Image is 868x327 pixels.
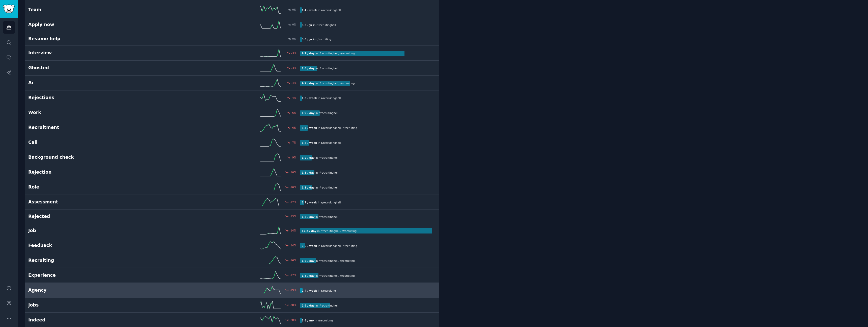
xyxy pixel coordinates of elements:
[28,139,164,146] h2: Call
[316,38,331,41] span: r/ recruiting
[290,171,296,174] div: -10 %
[291,96,296,100] div: -4 %
[290,200,296,204] div: -12 %
[302,97,317,100] b: 1.6 / week
[342,126,357,129] span: r/ recruiting
[290,229,296,232] div: -14 %
[338,52,339,55] span: ,
[28,169,164,175] h2: Rejection
[302,201,317,204] b: 2.7 / week
[25,32,439,46] a: Resume help0%3.6 / yrin r/recruiting
[291,126,296,129] div: -6 %
[300,96,343,101] div: in
[342,244,357,247] span: r/ recruiting
[25,2,439,17] a: Team0%1.4 / weekin r/recruitinghell
[341,244,341,247] span: ,
[300,273,357,278] div: in
[302,274,315,277] b: 1.8 / day
[25,165,439,180] a: Rejection-10%1.5 / dayin r/recruitinghell
[290,215,296,218] div: -13 %
[290,318,296,322] div: -20 %
[319,156,338,159] span: r/ recruitinghell
[25,61,439,76] a: Ghosted-3%1.6 / dayin r/recruitinghell
[25,135,439,150] a: Call-7%6.4 / weekin r/recruitinghell
[300,7,343,13] div: in
[340,82,355,85] span: r/ recruiting
[318,319,333,322] span: r/ recruiting
[28,184,164,190] h2: Role
[28,257,164,264] h2: Recruiting
[319,186,338,189] span: r/ recruitinghell
[321,244,341,247] span: r/ recruitinghell
[302,319,314,322] b: 3.6 / mo
[28,65,164,71] h2: Ghosted
[28,109,164,116] h2: Work
[292,8,296,11] div: 0 %
[300,81,357,86] div: in
[300,155,340,160] div: in
[28,302,164,308] h2: Jobs
[25,90,439,105] a: Rejections-4%1.6 / weekin r/recruitinghell
[25,76,439,90] a: Ai-4%4.7 / dayin r/recruitinghell,r/recruiting
[302,38,312,41] b: 3.6 / yr
[28,227,164,234] h2: Job
[300,22,338,28] div: in
[302,82,315,85] b: 4.7 / day
[319,171,338,174] span: r/ recruitinghell
[291,111,296,114] div: -6 %
[338,259,339,262] span: ,
[302,289,317,292] b: 2.4 / week
[290,185,296,189] div: -10 %
[319,111,338,114] span: r/ recruitinghell
[291,141,296,144] div: -7 %
[300,243,359,248] div: in
[28,317,164,323] h2: Indeed
[28,7,164,13] h2: Team
[340,274,355,277] span: r/ recruiting
[25,105,439,120] a: Work-6%1.9 / dayin r/recruitinghell
[300,214,340,219] div: in
[300,110,340,116] div: in
[302,229,316,232] b: 12.2 / day
[300,303,340,308] div: in
[321,141,341,144] span: r/ recruitinghell
[302,171,315,174] b: 1.5 / day
[321,9,341,12] span: r/ recruitinghell
[302,67,315,70] b: 1.6 / day
[25,17,439,32] a: Apply now0%3.6 / yrin r/recruitinghell
[25,150,439,165] a: Background check-9%1.2 / dayin r/recruitinghell
[302,24,312,27] b: 3.6 / yr
[25,223,439,238] a: Job-14%12.2 / dayin r/recruitinghell,r/recruiting
[319,215,338,218] span: r/ recruitinghell
[290,244,296,247] div: -14 %
[28,36,164,42] h2: Resume help
[300,125,359,131] div: in
[28,95,164,101] h2: Rejections
[291,81,296,85] div: -4 %
[25,195,439,210] a: Assessment-12%2.7 / weekin r/recruitinghell
[25,238,439,253] a: Feedback-14%3.6 / weekin r/recruitinghell,r/recruiting
[25,298,439,313] a: Jobs-20%2.9 / dayin r/recruitinghell
[28,124,164,131] h2: Recruitment
[25,180,439,195] a: Role-10%1.1 / dayin r/recruitinghell
[320,229,340,232] span: r/ recruitinghell
[292,23,296,26] div: 0 %
[340,259,355,262] span: r/ recruiting
[302,9,317,12] b: 1.4 / week
[316,24,336,27] span: r/ recruitinghell
[302,156,315,159] b: 1.2 / day
[319,82,338,85] span: r/ recruitinghell
[28,50,164,56] h2: Interview
[321,289,336,292] span: r/ recruiting
[25,210,439,223] a: Rejected-13%1.8 / dayin r/recruitinghell
[28,242,164,249] h2: Feedback
[28,287,164,293] h2: Agency
[3,5,15,13] img: GummySearch logo
[290,303,296,307] div: -20 %
[25,268,439,283] a: Experience-17%1.8 / dayin r/recruitinghell,r/recruiting
[302,126,317,129] b: 5.4 / week
[300,258,357,263] div: in
[319,304,338,307] span: r/ recruitinghell
[302,186,315,189] b: 1.1 / day
[302,304,315,307] b: 2.9 / day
